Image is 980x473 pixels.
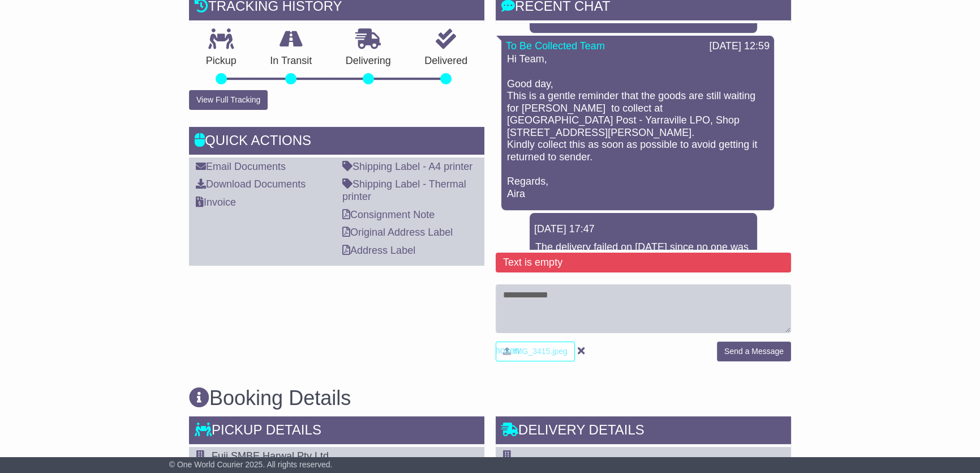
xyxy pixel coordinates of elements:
button: View Full Tracking [189,90,268,110]
a: Shipping Label - A4 printer [342,161,472,172]
a: Download Documents [196,178,306,190]
a: Shipping Label - Thermal printer [342,178,466,202]
div: Pickup Details [189,416,484,447]
a: Original Address Label [342,227,453,238]
div: [DATE] 12:59 [709,40,770,53]
h3: Booking Details [189,387,791,410]
p: The delivery failed on [DATE] since no one was around to receive the parcel, and the driver hande... [535,241,751,290]
a: Consignment Note [342,209,435,220]
span: © One World Courier 2025. All rights reserved. [169,460,333,469]
div: Quick Actions [189,127,484,157]
div: Delivery Details [496,416,791,447]
p: Delivering [329,55,408,67]
div: Text is empty [496,253,791,273]
span: Fuji SMBE Harwal Pty Ltd [212,450,329,462]
p: Delivered [408,55,485,67]
p: In Transit [253,55,329,67]
button: Send a Message [717,342,791,361]
p: Pickup [189,55,253,67]
a: Address Label [342,245,415,256]
a: Email Documents [196,161,286,172]
a: Invoice [196,197,236,208]
a: To Be Collected Team [506,40,605,52]
div: [DATE] 17:47 [534,223,753,236]
p: Hi Team, Good day, This is a gentle reminder that the goods are still waiting for [PERSON_NAME] t... [507,53,768,200]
